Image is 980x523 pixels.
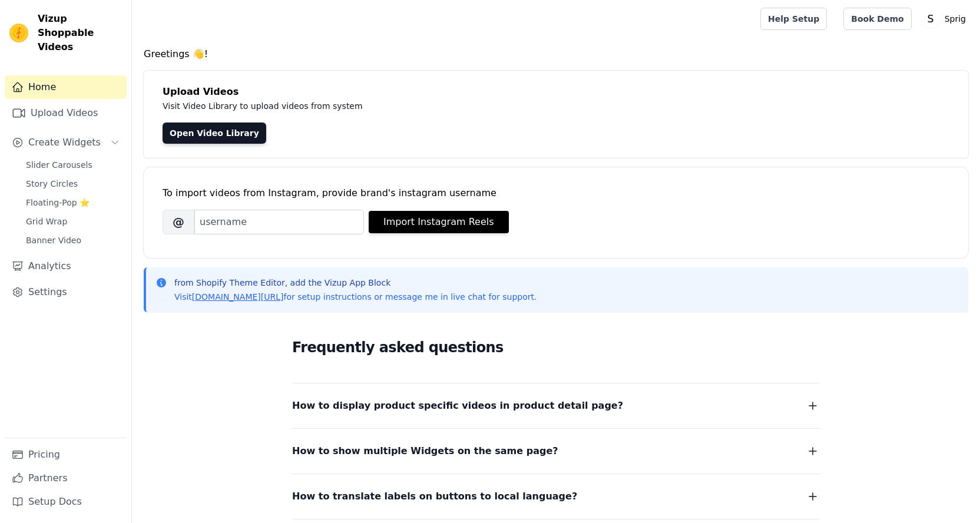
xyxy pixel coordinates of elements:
[19,213,127,230] a: Grid Wrap
[292,398,623,414] span: How to display product specific videos in product detail page?
[174,277,537,289] p: from Shopify Theme Editor, add the Vizup App Block
[292,398,820,414] button: How to display product specific videos in product detail page?
[940,8,971,29] p: Sprig
[292,443,820,459] button: How to show multiple Widgets on the same page?
[292,488,577,505] span: How to translate labels on buttons to local language?
[927,13,933,25] text: S
[5,254,127,278] a: Analytics
[19,194,127,211] a: Floating-Pop ⭐
[26,216,67,227] span: Grid Wrap
[163,99,690,113] p: Visit Video Library to upload videos from system
[19,176,127,192] a: Story Circles
[369,211,509,233] button: Import Instagram Reels
[292,488,820,505] button: How to translate labels on buttons to local language?
[843,8,911,30] a: Book Demo
[26,159,92,171] span: Slider Carousels
[9,24,28,42] img: Vizup
[192,292,284,302] a: [DOMAIN_NAME][URL]
[26,197,90,208] span: Floating-Pop ⭐
[5,443,127,466] a: Pricing
[19,157,127,173] a: Slider Carousels
[5,280,127,304] a: Settings
[28,135,101,150] span: Create Widgets
[5,490,127,514] a: Setup Docs
[38,12,122,54] span: Vizup Shoppable Videos
[26,178,78,190] span: Story Circles
[760,8,827,30] a: Help Setup
[194,210,364,234] input: username
[292,443,558,459] span: How to show multiple Widgets on the same page?
[5,75,127,99] a: Home
[163,210,194,234] span: @
[5,101,127,125] a: Upload Videos
[5,131,127,154] button: Create Widgets
[144,47,968,61] h4: Greetings 👋!
[174,291,537,303] p: Visit for setup instructions or message me in live chat for support.
[921,8,971,29] button: S Sprig
[26,234,81,246] span: Banner Video
[163,85,949,99] h4: Upload Videos
[163,123,266,144] a: Open Video Library
[292,336,820,359] h2: Frequently asked questions
[19,232,127,249] a: Banner Video
[5,466,127,490] a: Partners
[163,186,949,200] div: To import videos from Instagram, provide brand's instagram username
